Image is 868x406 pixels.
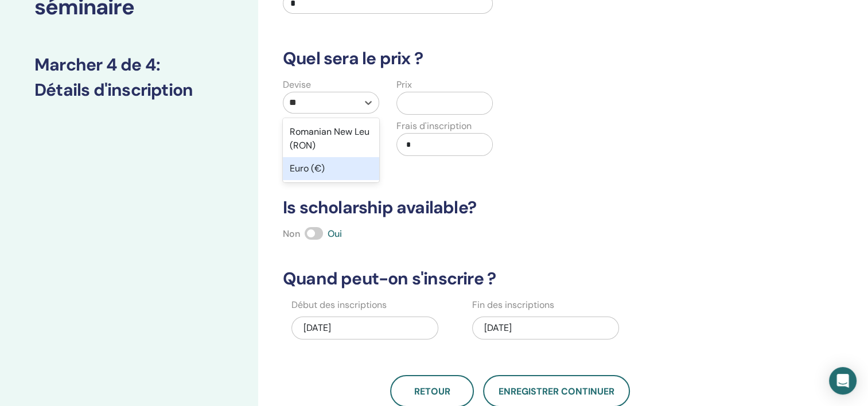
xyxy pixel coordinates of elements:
label: Début des inscriptions [291,298,387,312]
span: Retour [414,385,450,397]
h3: Quel sera le prix ? [276,48,745,69]
div: [DATE] [291,317,438,339]
div: Euro (€) [283,157,379,180]
label: Frais d'inscription [396,119,472,133]
span: Oui [328,228,342,240]
label: Prix [396,78,412,92]
span: Non [283,228,300,240]
h3: Is scholarship available? [276,197,745,218]
label: Devise [283,78,311,92]
span: Enregistrer continuer [499,385,614,397]
h3: Détails d'inscription [34,80,224,100]
h3: Quand peut-on s'inscrire ? [276,268,745,289]
label: Fin des inscriptions [472,298,554,312]
div: Romanian New Leu (RON) [283,120,379,157]
div: [DATE] [472,317,619,339]
h3: Marcher 4 de 4 : [34,54,224,75]
div: Open Intercom Messenger [829,367,857,395]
